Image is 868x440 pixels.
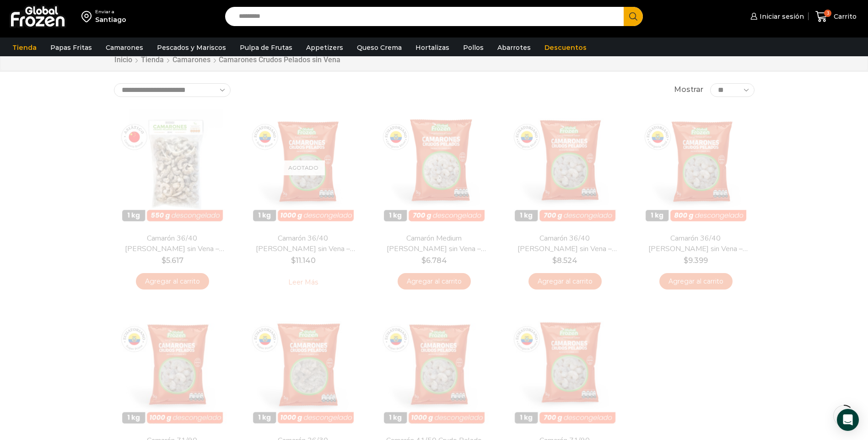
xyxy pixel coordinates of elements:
[837,409,859,431] div: Open Intercom Messenger
[114,55,133,65] a: Inicio
[114,83,231,97] select: Pedido de la tienda
[95,15,126,24] div: Santiago
[757,12,804,21] span: Iniciar sesión
[813,6,859,27] a: 3 Carrito
[101,39,148,56] a: Camarones
[219,55,340,64] h1: Camarones Crudos Pelados sin Vena
[81,9,95,24] img: address-field-icon.svg
[824,10,831,17] span: 3
[95,9,126,15] div: Enviar a
[235,39,297,56] a: Pulpa de Frutas
[352,39,406,56] a: Queso Crema
[493,39,535,56] a: Abarrotes
[411,39,454,56] a: Hortalizas
[302,39,348,56] a: Appetizers
[748,7,804,26] a: Iniciar sesión
[140,55,164,65] a: Tienda
[624,7,643,26] button: Search button
[152,39,231,56] a: Pescados y Mariscos
[831,12,857,21] span: Carrito
[172,55,211,65] a: Camarones
[8,39,41,56] a: Tienda
[46,39,97,56] a: Papas Fritas
[540,39,591,56] a: Descuentos
[458,39,488,56] a: Pollos
[114,55,340,65] nav: Breadcrumb
[674,85,703,95] span: Mostrar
